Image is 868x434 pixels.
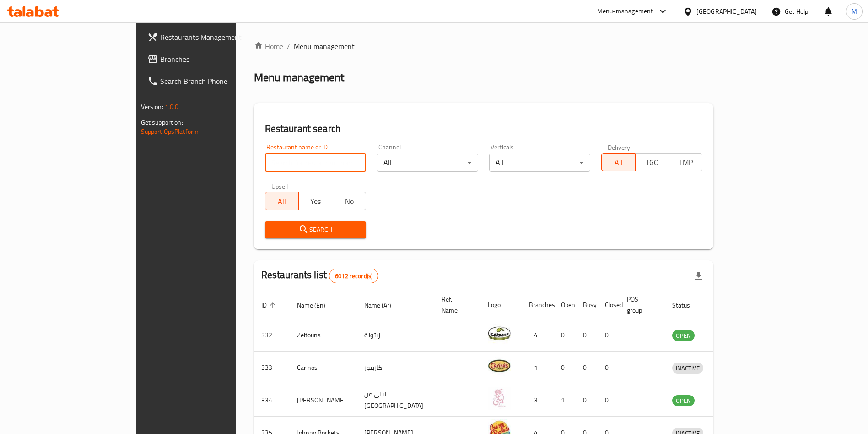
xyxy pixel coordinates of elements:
[290,319,357,352] td: Zeitouna
[140,48,281,70] a: Branches
[597,6,653,17] div: Menu-management
[265,154,366,172] input: Search for restaurant name or ID..
[688,265,710,287] div: Export file
[672,330,695,341] span: OPEN
[141,116,183,128] span: Get support on:
[696,6,757,16] div: [GEOGRAPHIC_DATA]
[635,153,669,171] button: TGO
[141,126,199,137] a: Support.OpsPlatform
[489,154,590,172] div: All
[269,195,295,208] span: All
[329,269,378,283] div: Total records count
[576,352,598,384] td: 0
[377,154,478,172] div: All
[852,6,857,16] span: M
[290,384,357,417] td: [PERSON_NAME]
[522,384,554,417] td: 3
[601,153,635,171] button: All
[672,395,695,406] div: OPEN
[672,396,695,406] span: OPEN
[598,319,620,352] td: 0
[364,300,403,311] span: Name (Ar)
[480,291,522,319] th: Logo
[332,192,366,210] button: No
[488,322,511,345] img: Zeitouna
[576,291,598,319] th: Busy
[160,76,274,87] span: Search Branch Phone
[554,291,576,319] th: Open
[598,352,620,384] td: 0
[140,70,281,92] a: Search Branch Phone
[265,192,299,210] button: All
[165,101,179,113] span: 1.0.0
[488,387,511,410] img: Leila Min Lebnan
[605,156,631,169] span: All
[265,122,703,136] h2: Restaurant search
[669,153,702,171] button: TMP
[265,221,366,238] button: Search
[522,352,554,384] td: 1
[294,41,355,52] span: Menu management
[271,183,288,189] label: Upsell
[357,319,434,352] td: زيتونة
[160,32,274,43] span: Restaurants Management
[272,224,359,236] span: Search
[672,363,703,374] span: INACTIVE
[554,319,576,352] td: 0
[302,195,329,208] span: Yes
[639,156,665,169] span: TGO
[576,384,598,417] td: 0
[672,330,695,341] div: OPEN
[357,384,434,417] td: ليلى من [GEOGRAPHIC_DATA]
[160,54,274,65] span: Branches
[290,352,357,384] td: Carinos
[357,352,434,384] td: كارينوز
[627,294,654,316] span: POS group
[287,41,290,52] li: /
[336,195,362,208] span: No
[554,384,576,417] td: 1
[598,291,620,319] th: Closed
[442,294,469,316] span: Ref. Name
[522,319,554,352] td: 4
[598,384,620,417] td: 0
[329,272,378,280] span: 6012 record(s)
[140,26,281,48] a: Restaurants Management
[261,268,379,283] h2: Restaurants list
[522,291,554,319] th: Branches
[141,101,163,113] span: Version:
[672,300,702,311] span: Status
[254,70,344,85] h2: Menu management
[261,300,279,311] span: ID
[576,319,598,352] td: 0
[608,144,631,150] label: Delivery
[673,156,699,169] span: TMP
[297,300,337,311] span: Name (En)
[488,354,511,377] img: Carinos
[554,352,576,384] td: 0
[254,41,714,52] nav: breadcrumb
[298,192,332,210] button: Yes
